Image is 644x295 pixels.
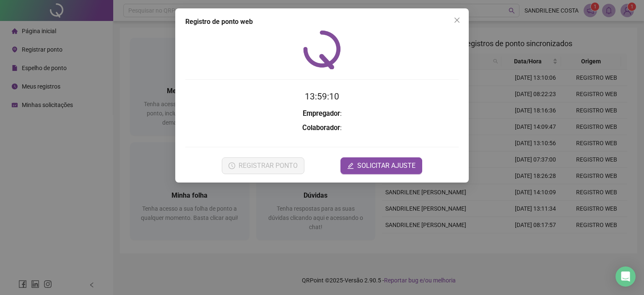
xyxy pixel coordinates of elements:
[454,17,460,23] span: close
[303,30,341,69] img: QRPoint
[305,91,339,102] time: 13:59:10
[185,108,459,119] h3: :
[615,266,636,287] div: Open Intercom Messenger
[347,162,354,169] span: edit
[302,124,340,132] strong: Colaborador
[185,123,459,133] h3: :
[185,17,459,27] div: Registro de ponto web
[340,157,422,174] button: editSOLICITAR AJUSTE
[357,161,415,171] span: SOLICITAR AJUSTE
[303,110,340,117] strong: Empregador
[222,157,304,174] button: REGISTRAR PONTO
[450,13,464,27] button: Close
